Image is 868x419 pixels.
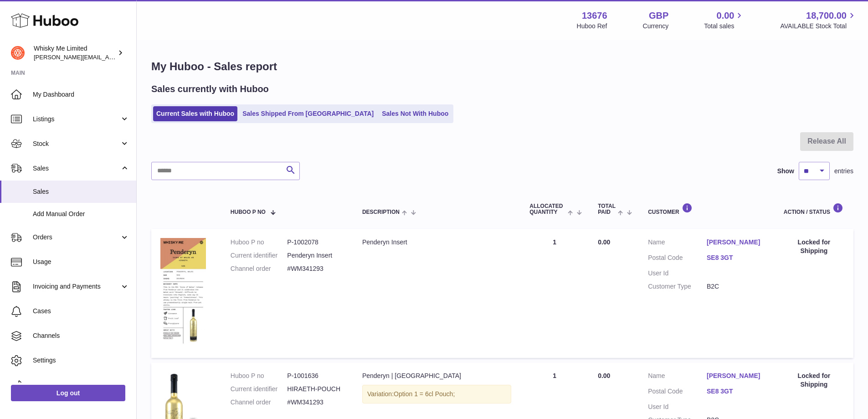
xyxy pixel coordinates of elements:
[704,10,745,31] a: 0.00 Total sales
[648,372,707,383] dt: Name
[33,210,129,218] span: Add Manual Order
[33,307,129,316] span: Cases
[151,59,853,74] h1: My Huboo - Sales report
[33,90,129,99] span: My Dashboard
[11,46,25,60] img: frances@whiskyshop.com
[598,238,610,246] span: 0.00
[784,203,844,215] div: Action / Status
[717,10,734,22] span: 0.00
[33,258,129,266] span: Usage
[11,385,125,401] a: Log out
[648,403,707,411] dt: User Id
[707,372,765,380] a: [PERSON_NAME]
[33,164,120,173] span: Sales
[287,238,344,247] dd: P-1002078
[834,167,853,176] span: entries
[577,22,607,31] div: Huboo Ref
[643,22,669,31] div: Currency
[151,83,269,95] h2: Sales currently with Huboo
[648,203,765,215] div: Customer
[33,140,120,148] span: Stock
[287,372,344,380] dd: P-1001636
[649,10,668,22] strong: GBP
[33,187,129,196] span: Sales
[648,282,707,291] dt: Customer Type
[529,203,565,215] span: ALLOCATED Quantity
[231,238,288,247] dt: Huboo P no
[582,10,607,22] strong: 13676
[33,381,129,389] span: Returns
[806,10,847,22] span: 18,700.00
[34,53,183,61] span: [PERSON_NAME][EMAIL_ADDRESS][DOMAIN_NAME]
[287,385,344,393] dd: HIRAETH-POUCH
[160,238,206,347] img: 1722507922.jpg
[394,390,455,398] span: Option 1 = 6cl Pouch;
[362,385,511,403] div: Variation:
[287,264,344,273] dd: #WM341293
[784,238,844,255] div: Locked for Shipping
[231,209,266,215] span: Huboo P no
[780,22,857,31] span: AVAILABLE Stock Total
[784,372,844,389] div: Locked for Shipping
[362,372,511,380] div: Penderyn | [GEOGRAPHIC_DATA]
[379,106,452,121] a: Sales Not With Huboo
[231,264,288,273] dt: Channel order
[648,269,707,278] dt: User Id
[287,398,344,407] dd: #WM341293
[598,372,610,379] span: 0.00
[33,233,120,242] span: Orders
[707,253,765,262] a: SE8 3GT
[231,398,288,407] dt: Channel order
[648,253,707,264] dt: Postal Code
[287,251,344,260] dd: Penderyn Insert
[153,106,237,121] a: Current Sales with Huboo
[707,387,765,396] a: SE8 3GT
[33,331,129,340] span: Channels
[362,238,511,247] div: Penderyn Insert
[648,387,707,398] dt: Postal Code
[231,251,288,260] dt: Current identifier
[33,115,120,124] span: Listings
[704,22,745,31] span: Total sales
[780,10,857,31] a: 18,700.00 AVAILABLE Stock Total
[231,385,288,393] dt: Current identifier
[362,209,400,215] span: Description
[33,282,120,291] span: Invoicing and Payments
[598,203,616,215] span: Total paid
[707,238,765,247] a: [PERSON_NAME]
[239,106,377,121] a: Sales Shipped From [GEOGRAPHIC_DATA]
[648,238,707,249] dt: Name
[33,356,129,365] span: Settings
[707,282,765,291] dd: B2C
[520,229,589,358] td: 1
[777,167,794,176] label: Show
[34,44,116,62] div: Whisky Me Limited
[231,372,288,380] dt: Huboo P no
